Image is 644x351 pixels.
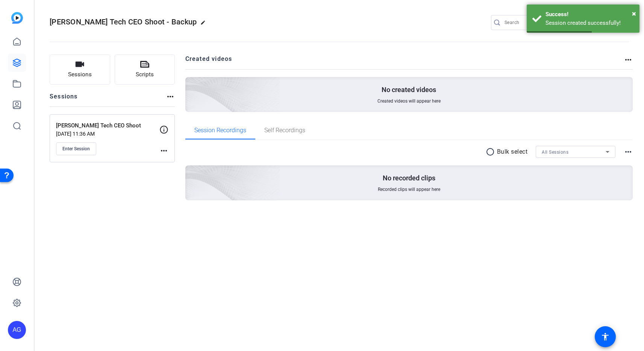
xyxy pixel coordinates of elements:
div: Success! [546,10,634,19]
span: [PERSON_NAME] Tech CEO Shoot - Backup [50,17,197,26]
img: blue-gradient.svg [11,12,23,24]
mat-icon: more_horiz [624,55,633,64]
span: × [632,9,636,18]
h2: Created videos [185,54,624,69]
mat-icon: more_horiz [624,147,633,156]
span: Session Recordings [194,127,246,133]
button: Sessions [50,54,110,85]
mat-icon: radio_button_unchecked [486,147,497,156]
mat-icon: more_horiz [166,92,175,101]
span: Scripts [136,70,154,79]
input: Search [505,18,572,27]
p: [DATE] 11:36 AM [56,131,159,137]
p: No created videos [382,85,436,94]
span: Recorded clips will appear here [378,186,440,192]
button: Close [632,8,636,19]
p: Bulk select [497,147,528,156]
span: Self Recordings [264,127,305,133]
mat-icon: accessibility [601,332,610,341]
p: [PERSON_NAME] Tech CEO Shoot [56,121,159,130]
h2: Sessions [50,92,78,106]
div: Session created successfully! [546,19,634,27]
p: No recorded clips [383,174,435,183]
span: Sessions [68,70,92,79]
span: Created videos will appear here [377,98,441,104]
div: AG [8,321,26,339]
button: Scripts [115,54,175,85]
mat-icon: more_horiz [159,146,168,155]
img: Creted videos background [101,3,280,166]
span: Enter Session [62,146,90,152]
img: embarkstudio-empty-session.png [101,91,280,254]
button: Enter Session [56,142,96,155]
mat-icon: edit [200,20,209,29]
span: All Sessions [542,150,568,155]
